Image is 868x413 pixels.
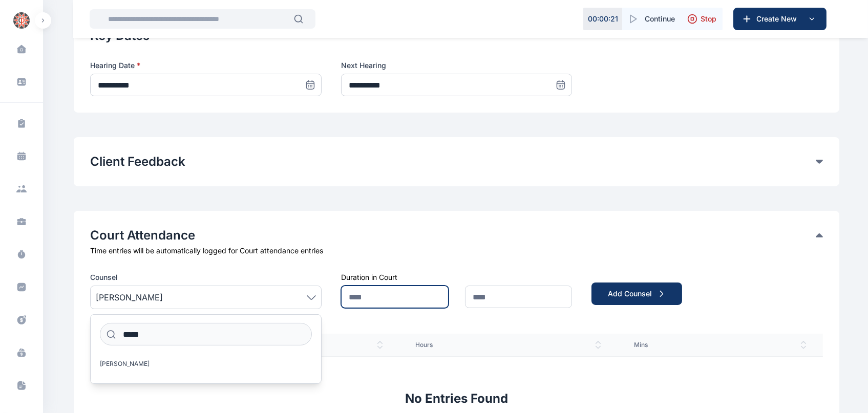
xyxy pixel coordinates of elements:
span: Mins [634,341,807,349]
span: Stop [701,14,716,24]
div: Court Attendance [90,227,823,244]
p: 00 : 00 : 21 [588,14,618,24]
div: Time entries will be automatically logged for Court attendance entries [90,246,823,256]
button: Client Feedback [90,154,816,170]
span: [PERSON_NAME] [100,360,150,368]
label: Duration in Court [341,273,397,281]
button: Court Attendance [90,227,816,244]
button: Continue [622,8,681,30]
span: Continue [645,14,675,24]
div: Client Feedback [90,154,823,170]
button: Create New [733,8,827,30]
button: Add Counsel [591,282,682,305]
button: Stop [681,8,723,30]
label: Next Hearing [341,60,573,71]
label: Hearing Date [90,60,322,71]
span: Create New [752,14,806,24]
span: [PERSON_NAME] [96,291,163,303]
span: Hours [416,341,601,349]
h2: No Entries Found [405,390,508,407]
div: Add Counsel [608,289,666,299]
span: Counsel [90,272,118,282]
